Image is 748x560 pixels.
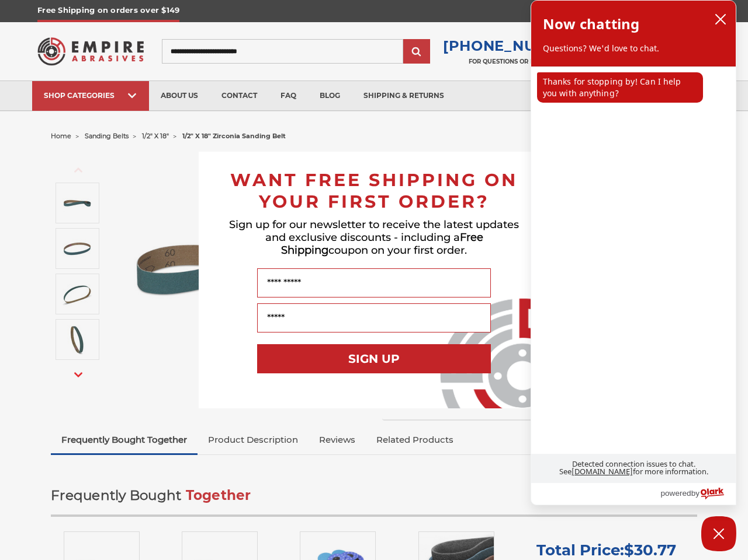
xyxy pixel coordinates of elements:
[660,486,691,501] span: powered
[531,66,736,454] div: chat
[701,516,736,551] button: Close Chatbox
[543,43,724,54] p: Questions? We'd love to chat.
[531,454,736,482] p: Detected connection issues to chat. See for more information.
[229,218,519,257] span: Sign up for our newsletter to receive the latest updates and exclusive discounts - including a co...
[257,344,491,373] button: SIGN UP
[281,231,483,257] span: Free Shipping
[230,169,518,212] span: WANT FREE SHIPPING ON YOUR FIRST ORDER?
[537,72,703,103] p: Thanks for stopping by! Can I help you with anything?
[711,10,730,28] button: close chatbox
[691,486,699,501] span: by
[572,466,633,477] a: [DOMAIN_NAME]
[543,12,639,36] h2: Now chatting
[660,483,736,505] a: Powered by Olark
